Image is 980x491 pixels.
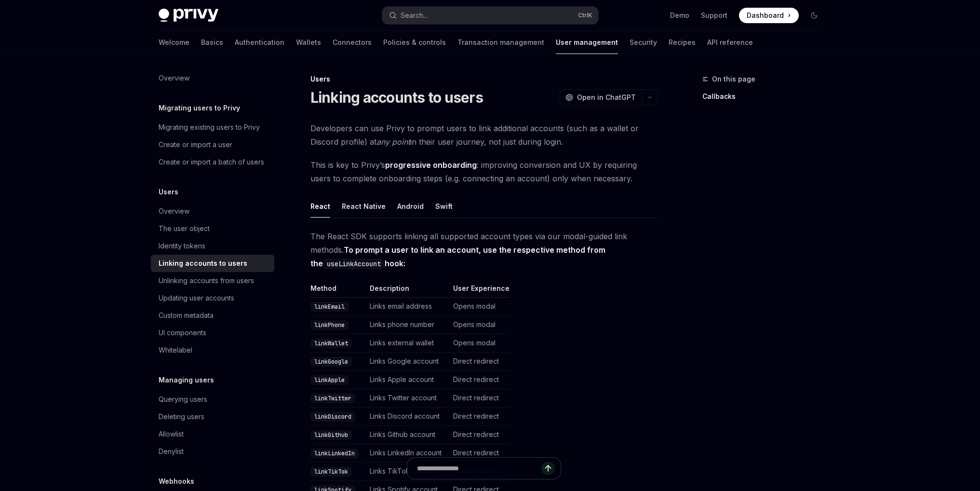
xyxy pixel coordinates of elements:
h5: Webhooks [159,476,194,487]
a: User management [556,31,618,54]
code: useLinkAccount [323,259,385,269]
a: Identity tokens [151,237,274,255]
td: Direct redirect [449,353,510,371]
a: Linking accounts to users [151,255,274,272]
h5: Managing users [159,374,214,386]
div: Allowlist [159,428,184,440]
span: Ctrl K [578,12,592,19]
td: Links email address [366,298,449,316]
a: Recipes [669,31,696,54]
div: Denylist [159,446,184,457]
a: Connectors [333,31,372,54]
a: Support [701,11,727,20]
a: Deleting users [151,408,274,425]
a: Wallets [296,31,321,54]
a: Overview [151,203,274,220]
div: Whitelabel [159,344,192,356]
div: Overview [159,205,189,217]
code: linkEmail [310,302,349,312]
span: This is key to Privy’s : improving conversion and UX by requiring users to complete onboarding st... [310,158,658,185]
a: Callbacks [702,89,830,104]
div: Deleting users [159,411,204,423]
td: Opens modal [449,316,510,334]
a: Whitelabel [151,341,274,359]
a: Demo [670,11,689,20]
strong: progressive onboarding [385,160,477,170]
a: Dashboard [739,8,799,23]
a: The user object [151,220,274,237]
div: Unlinking accounts from users [159,275,254,286]
img: dark logo [159,9,218,22]
td: Links Discord account [366,408,449,426]
button: Android [397,195,424,218]
a: Policies & controls [383,31,446,54]
th: User Experience [449,284,510,298]
div: Migrating existing users to Privy [159,122,260,133]
span: On this page [712,73,755,85]
strong: To prompt a user to link an account, use the respective method from the hook: [310,245,605,268]
a: Transaction management [457,31,544,54]
td: Links Twitter account [366,389,449,408]
code: linkApple [310,375,349,385]
a: Custom metadata [151,307,274,324]
h5: Users [159,186,178,198]
div: Linking accounts to users [159,258,247,269]
button: Open in ChatGPT [559,89,642,106]
td: Links LinkedIn account [366,444,449,463]
code: linkWallet [310,339,352,348]
td: Direct redirect [449,389,510,408]
td: Direct redirect [449,444,510,463]
td: Opens modal [449,298,510,316]
a: Create or import a batch of users [151,153,274,171]
td: Direct redirect [449,371,510,389]
div: Querying users [159,394,207,405]
a: Querying users [151,391,274,408]
code: linkTwitter [310,394,355,403]
h5: Migrating users to Privy [159,102,240,114]
a: Overview [151,69,274,87]
a: Authentication [235,31,284,54]
span: Open in ChatGPT [577,93,636,102]
a: Unlinking accounts from users [151,272,274,289]
td: Opens modal [449,334,510,353]
a: Denylist [151,443,274,460]
div: Overview [159,72,189,84]
span: The React SDK supports linking all supported account types via our modal-guided link methods. [310,230,658,270]
a: API reference [707,31,753,54]
a: Migrating existing users to Privy [151,119,274,136]
button: Toggle dark mode [806,8,822,23]
div: Custom metadata [159,310,214,321]
div: Create or import a batch of users [159,156,264,168]
button: React Native [342,195,386,218]
a: Allowlist [151,425,274,443]
div: Users [310,74,658,84]
td: Links Apple account [366,371,449,389]
th: Description [366,284,449,298]
button: Send message [541,462,555,475]
code: linkGithub [310,430,352,440]
code: linkGoogle [310,357,352,367]
span: Developers can use Privy to prompt users to link additional accounts (such as a wallet or Discord... [310,122,658,149]
div: Create or import a user [159,139,232,150]
code: linkLinkedIn [310,449,359,458]
button: Swift [435,195,453,218]
em: any point [376,137,410,147]
h1: Linking accounts to users [310,89,483,106]
td: Links Google account [366,353,449,371]
button: React [310,195,330,218]
td: Links Github account [366,426,449,444]
a: Welcome [159,31,189,54]
th: Method [310,284,366,298]
td: Direct redirect [449,426,510,444]
a: Security [630,31,657,54]
td: Links phone number [366,316,449,334]
td: Direct redirect [449,408,510,426]
div: UI components [159,327,206,339]
code: linkPhone [310,320,349,330]
td: Links external wallet [366,334,449,353]
a: Updating user accounts [151,289,274,307]
div: Identity tokens [159,240,205,252]
div: The user object [159,223,210,234]
span: Dashboard [747,11,784,20]
a: Create or import a user [151,136,274,153]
